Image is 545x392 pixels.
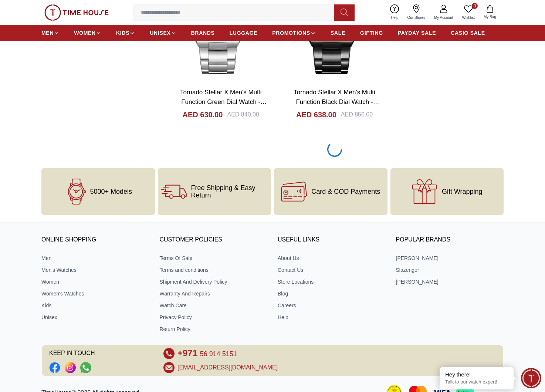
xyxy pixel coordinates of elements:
a: About Us [278,254,386,262]
h4: AED 630.00 [183,109,223,120]
a: Social Link [49,362,60,373]
span: WOMEN [74,29,96,37]
div: Hey there! [445,371,508,378]
h3: CUSTOMER POLICIES [160,234,268,246]
a: [PERSON_NAME] [396,278,504,285]
span: 5000+ Models [90,188,132,195]
span: KIDS [116,29,129,37]
span: BRANDS [191,29,215,37]
a: PAYDAY SALE [398,26,436,40]
a: BRANDS [191,26,215,40]
img: ... [44,4,109,21]
a: Shipment And Delivery Policy [160,278,268,285]
a: Kids [41,302,149,309]
a: +971 56 914 5151 [177,348,237,359]
div: Chat Widget [521,368,541,388]
a: Help [278,314,386,321]
a: Women's Watches [41,290,149,297]
span: MEN [41,29,54,37]
p: Talk to our watch expert! [445,379,508,385]
span: KEEP IN TOUCH [49,348,153,359]
a: Return Policy [160,325,268,333]
a: CASIO SALE [451,26,485,40]
a: Store Locations [278,278,386,285]
a: Unisex [41,314,149,321]
button: My Bag [479,4,501,21]
span: Wishlist [459,15,478,20]
h3: ONLINE SHOPPING [41,234,149,246]
a: Men's Watches [41,266,149,274]
span: Card & COD Payments [311,188,380,195]
a: [PERSON_NAME] [396,254,504,262]
a: Social Link [80,362,91,373]
a: Terms Of Sale [160,254,268,262]
a: UNISEX [150,26,176,40]
span: GIFTING [360,29,383,37]
h4: AED 638.00 [296,109,336,120]
a: Privacy Policy [160,314,268,321]
span: LUGGAGE [230,29,258,37]
a: 0Wishlist [458,3,479,22]
span: SALE [331,29,345,37]
a: Tornado Stellar X Men's Multi Function Green Dial Watch - T24104-KBSHK [180,89,267,115]
li: Facebook [49,362,60,373]
span: 56 914 5151 [200,350,237,358]
span: Free Shipping & Easy Return [191,184,268,199]
a: GIFTING [360,26,383,40]
a: Tornado Stellar X Men's Multi Function Black Dial Watch - T24104-BBBB [294,89,379,115]
a: MEN [41,26,59,40]
a: Contact Us [278,266,386,274]
a: LUGGAGE [230,26,258,40]
span: My Bag [481,14,499,20]
span: Gift Wrapping [442,188,483,195]
span: My Account [431,15,456,20]
a: Men [41,254,149,262]
span: UNISEX [150,29,170,37]
a: [EMAIL_ADDRESS][DOMAIN_NAME] [177,363,278,372]
a: Watch Care [160,302,268,309]
a: Social Link [65,362,76,373]
a: KIDS [116,26,135,40]
h3: USEFUL LINKS [278,234,386,246]
span: PROMOTIONS [272,29,310,37]
span: 0 [472,3,478,9]
span: Help [388,15,402,20]
a: Blog [278,290,386,297]
a: Our Stores [403,3,430,22]
a: WOMEN [74,26,101,40]
a: PROMOTIONS [272,26,316,40]
div: AED 840.00 [227,110,259,119]
a: Terms and conditions [160,266,268,274]
h3: Popular Brands [396,234,504,246]
a: Slazenger [396,266,504,274]
a: SALE [331,26,345,40]
div: AED 850.00 [341,110,373,119]
a: Warranty And Repairs [160,290,268,297]
a: Women [41,278,149,285]
span: CASIO SALE [451,29,485,37]
span: PAYDAY SALE [398,29,436,37]
a: Help [386,3,403,22]
span: Our Stores [404,15,428,20]
a: Careers [278,302,386,309]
